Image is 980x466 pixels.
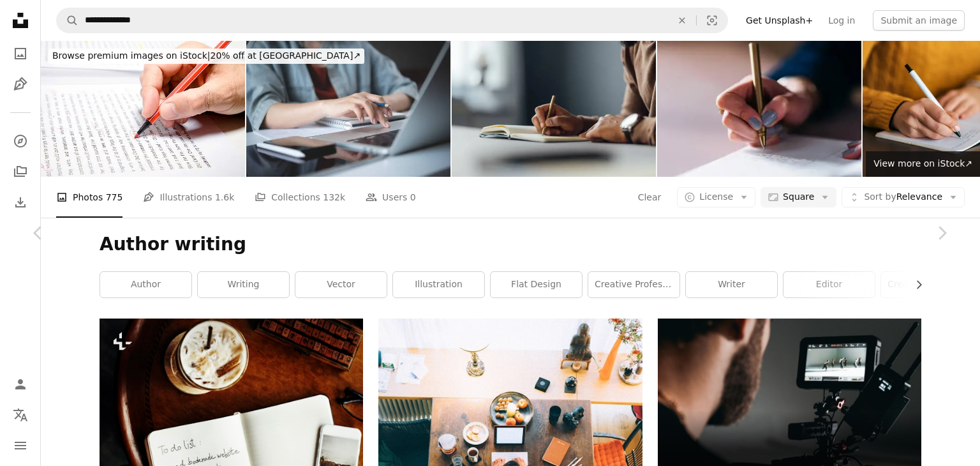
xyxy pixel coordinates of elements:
a: To Do List Note Digital Device Iced Coffee Cafe [100,444,363,456]
button: Sort byRelevance [842,187,965,207]
span: 20% off at [GEOGRAPHIC_DATA] ↗ [52,50,360,61]
button: Search Unsplash [57,8,78,33]
a: writer [686,272,777,297]
button: Square [761,187,836,207]
a: View more on iStock↗ [866,151,980,177]
a: vector [295,272,387,297]
a: Log in / Sign up [8,372,33,397]
a: Get Unsplash+ [738,10,820,31]
span: Sort by [864,192,896,202]
a: Illustrations 1.6k [143,177,234,218]
a: editor [783,272,875,297]
a: creative professional [881,272,972,297]
a: Next [903,172,980,294]
a: author [100,272,191,297]
button: Visual search [697,8,727,33]
a: Users 0 [366,177,416,218]
span: Browse premium images on iStock | [52,50,210,61]
a: illustration [393,272,484,297]
span: Relevance [864,191,942,204]
a: flat design [491,272,582,297]
button: Submit an image [873,10,965,31]
span: 1.6k [215,190,234,204]
img: Text correction, proofreader [41,41,245,177]
a: Collections [8,159,33,184]
a: Log in [820,10,863,31]
a: writing [198,272,289,297]
span: License [699,192,733,202]
span: 0 [410,190,416,204]
span: Square [783,191,814,204]
button: License [677,187,755,207]
button: Menu [8,433,33,458]
a: man typing on keyboard inside room [378,444,642,456]
img: Close up, woman hand typing on laptop computer keyboard. Business woman online working on laptop ... [246,41,450,177]
a: Explore [8,128,33,154]
a: Browse premium images on iStock|20% off at [GEOGRAPHIC_DATA]↗ [41,41,372,71]
button: Clear [668,8,696,33]
span: 132k [323,190,345,204]
span: View more on iStock ↗ [873,158,972,169]
a: Photos [8,41,33,66]
img: Close-Up of Woman Writing in Notebook with Gold Pen [657,41,861,177]
a: Illustrations [8,71,33,97]
button: Language [8,402,33,428]
button: Clear [637,187,662,207]
a: Collections 132k [255,177,345,218]
img: Close-up of Man Writing in a Notebook at a Desk [452,41,656,177]
h1: Author writing [100,233,921,256]
a: creative profession [588,272,679,297]
form: Find visuals sitewide [56,8,728,33]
